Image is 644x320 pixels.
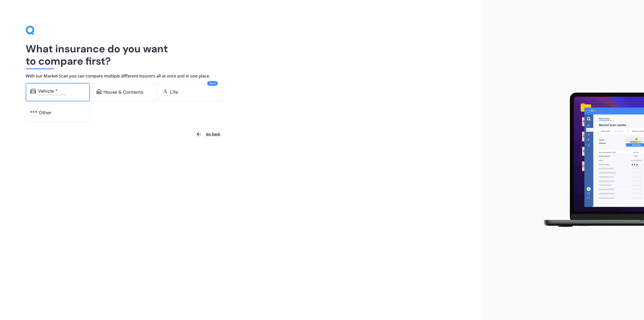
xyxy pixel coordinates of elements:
[207,81,218,86] span: New
[26,73,457,79] h4: With our Market Scan you can compare multiple different insurers all at once and in one place.
[39,110,51,115] div: Other
[26,43,457,67] h1: What insurance do you want to compare first?
[30,109,37,114] img: other.81dba5aafe580aa69f38.svg
[38,89,58,94] div: Vehicle *
[536,90,644,231] img: laptop.webp
[193,128,223,140] button: Go back
[97,89,101,94] img: home-and-contents.b802091223b8502ef2dd.svg
[163,89,168,94] img: life.f720d6a2d7cdcd3ad642.svg
[170,90,178,95] div: Life
[103,90,143,95] div: House & Contents
[30,89,36,94] img: car.f15378c7a67c060ca3f3.svg
[38,94,85,96] div: Excludes commercial vehicles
